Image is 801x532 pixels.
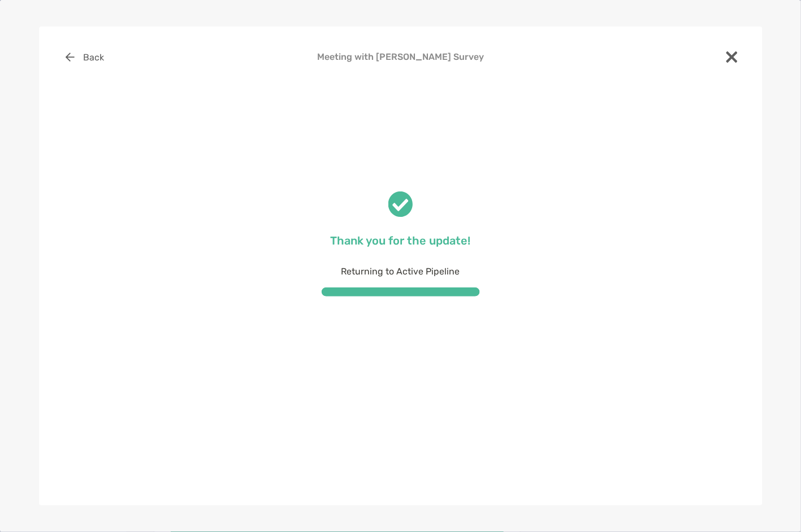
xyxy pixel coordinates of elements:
[726,51,738,63] img: close modal
[322,234,480,248] p: Thank you for the update!
[66,53,75,62] img: button icon
[388,191,413,217] img: check success
[57,51,744,62] h4: Meeting with [PERSON_NAME] Survey
[322,264,480,278] p: Returning to Active Pipeline
[57,45,113,69] button: Back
